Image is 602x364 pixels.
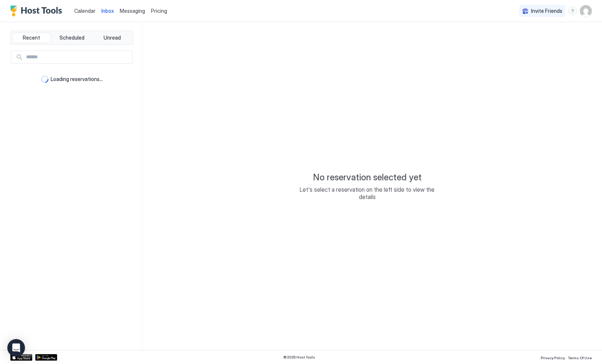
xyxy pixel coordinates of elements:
[10,354,32,361] a: App Store
[7,339,25,357] div: Open Intercom Messenger
[23,51,132,63] input: Input Field
[294,186,441,201] span: Let's select a reservation on the left side to view the details
[35,354,57,361] a: Google Play Store
[101,7,114,15] a: Inbox
[10,31,133,45] div: tab-group
[313,172,422,183] span: No reservation selected yet
[60,34,84,41] span: Scheduled
[51,76,103,82] span: Loading reservations...
[568,356,592,360] span: Terms Of Use
[283,355,315,360] span: © 2025 Host Tools
[74,7,95,15] a: Calendar
[23,34,40,41] span: Recent
[541,356,565,360] span: Privacy Policy
[120,7,145,15] a: Messaging
[93,33,131,43] button: Unread
[580,5,592,17] div: User profile
[120,8,145,14] span: Messaging
[12,33,51,43] button: Recent
[531,8,562,14] span: Invite Friends
[568,353,592,361] a: Terms Of Use
[53,33,91,43] button: Scheduled
[74,8,95,14] span: Calendar
[568,7,577,15] div: menu
[10,5,65,16] a: Host Tools Logo
[101,8,114,14] span: Inbox
[41,76,48,83] div: loading
[104,34,121,41] span: Unread
[151,8,167,14] span: Pricing
[541,353,565,361] a: Privacy Policy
